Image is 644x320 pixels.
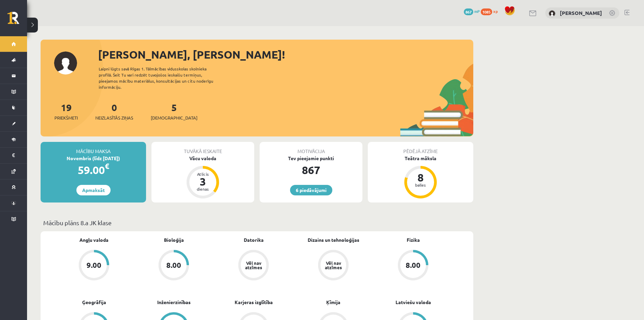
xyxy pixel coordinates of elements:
div: 59.00 [41,162,146,178]
div: Atlicis [193,172,213,176]
span: 867 [464,8,473,15]
div: 3 [193,176,213,187]
div: Pēdējā atzīme [368,142,473,155]
div: 9.00 [87,261,101,269]
div: [PERSON_NAME], [PERSON_NAME]! [98,46,473,63]
a: 0Neizlasītās ziņas [95,101,133,121]
div: 8.00 [406,261,421,269]
div: Mācību maksa [41,142,146,155]
div: Tev pieejamie punkti [260,155,362,162]
a: Bioloģija [164,236,184,243]
a: Fizika [407,236,420,243]
span: [DEMOGRAPHIC_DATA] [151,114,197,121]
div: 8.00 [166,261,181,269]
div: dienas [193,187,213,191]
div: Vēl nav atzīmes [244,261,263,270]
img: Margarita Borsa [549,10,555,17]
a: Angļu valoda [79,236,109,243]
a: Vācu valoda Atlicis 3 dienas [151,155,254,199]
span: xp [493,8,498,14]
a: Ķīmija [326,299,340,306]
a: Apmaksāt [76,185,111,195]
a: Latviešu valoda [396,299,431,306]
div: Tuvākā ieskaite [151,142,254,155]
div: Vēl nav atzīmes [324,261,343,270]
a: [PERSON_NAME] [560,9,602,16]
a: 1085 xp [481,8,501,14]
span: Neizlasītās ziņas [95,114,133,121]
div: balles [410,183,431,187]
span: Priekšmeti [54,114,78,121]
a: Ģeogrāfija [82,299,106,306]
a: 8.00 [373,250,453,282]
a: Vēl nav atzīmes [293,250,373,282]
div: Laipni lūgts savā Rīgas 1. Tālmācības vidusskolas skolnieka profilā. Šeit Tu vari redzēt tuvojošo... [99,66,225,90]
a: 5[DEMOGRAPHIC_DATA] [151,101,197,121]
a: Vēl nav atzīmes [214,250,293,282]
span: 1085 [481,8,492,15]
p: Mācību plāns 8.a JK klase [43,218,471,227]
div: Vācu valoda [151,155,254,162]
span: € [105,161,109,171]
div: 8 [410,172,431,183]
a: 9.00 [54,250,134,282]
a: 19Priekšmeti [54,101,78,121]
div: Teātra māksla [368,155,473,162]
a: Karjeras izglītība [235,299,273,306]
div: Novembris (līdz [DATE]) [41,155,146,162]
div: 867 [260,162,362,178]
a: Rīgas 1. Tālmācības vidusskola [7,12,27,29]
a: Inženierzinības [157,299,191,306]
a: Datorika [244,236,264,243]
span: mP [474,8,480,14]
a: 8.00 [134,250,214,282]
a: Teātra māksla 8 balles [368,155,473,199]
a: 6 piedāvājumi [290,185,332,195]
a: Dizains un tehnoloģijas [308,236,359,243]
div: Motivācija [260,142,362,155]
a: 867 mP [464,8,480,14]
